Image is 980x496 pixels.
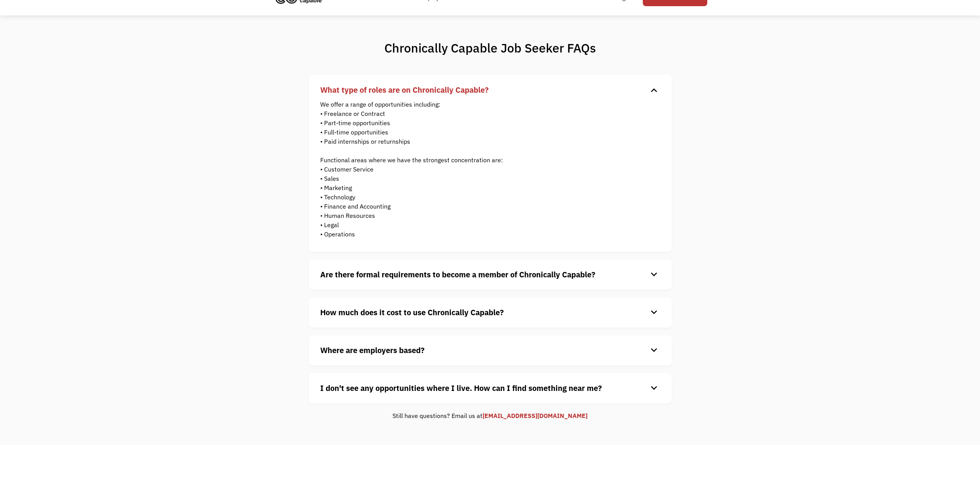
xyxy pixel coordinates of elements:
div: Still have questions? Email us at [309,411,672,420]
div: keyboard_arrow_down [648,84,660,96]
p: We offer a range of opportunities including: • Freelance or Contract • Part-time opportunities • ... [320,100,649,239]
strong: How much does it cost to use Chronically Capable? [320,307,504,318]
div: keyboard_arrow_down [648,382,660,394]
strong: Are there formal requirements to become a member of Chronically Capable? [320,269,595,280]
a: [EMAIL_ADDRESS][DOMAIN_NAME] [482,412,588,420]
h1: Chronically Capable Job Seeker FAQs [354,40,626,56]
strong: Where are employers based? [320,345,425,355]
div: keyboard_arrow_down [648,269,660,280]
div: keyboard_arrow_down [648,307,660,318]
div: keyboard_arrow_down [648,345,660,356]
strong: What type of roles are on Chronically Capable? [320,85,489,95]
strong: I don't see any opportunities where I live. How can I find something near me? [320,383,602,393]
